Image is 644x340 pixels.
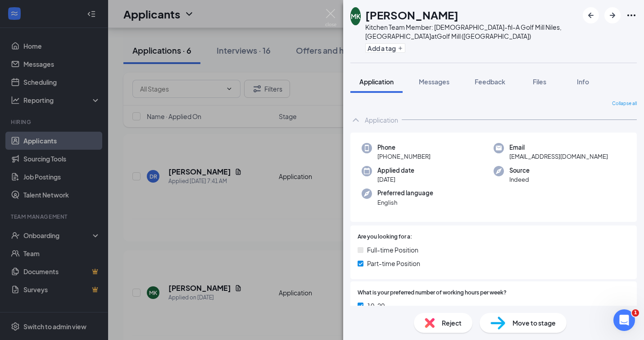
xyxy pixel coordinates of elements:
span: Email [509,143,608,152]
span: Preferred language [377,188,433,198]
div: Application [365,115,398,124]
div: Kitchen Team Member: [DEMOGRAPHIC_DATA]-fil-A Golf Mill Niles, [GEOGRAPHIC_DATA] at Golf Mill ([G... [365,23,578,41]
svg: Plus [398,46,403,51]
button: PlusAdd a tag [365,43,405,53]
span: Move to stage [512,318,556,328]
svg: ChevronUp [350,115,361,125]
iframe: Intercom live chat [613,309,635,331]
span: English [377,198,433,207]
svg: ArrowRight [607,10,618,21]
span: Files [533,78,546,86]
span: [PHONE_NUMBER] [377,152,431,161]
svg: ArrowLeftNew [585,10,596,21]
button: ArrowLeftNew [583,7,599,23]
button: ArrowRight [604,7,621,23]
h1: [PERSON_NAME] [365,7,458,23]
span: [DATE] [377,175,414,184]
span: Are you looking for a: [358,233,412,241]
span: Applied date [377,166,414,175]
span: Reject [442,318,462,328]
span: Application [359,78,394,86]
span: Info [577,78,589,86]
span: 1 [632,309,639,317]
span: Collapse all [612,100,637,107]
span: Part-time Position [367,258,420,268]
span: What is your preferred number of working hours per week? [358,289,507,297]
span: Indeed [509,175,530,184]
svg: Ellipses [626,10,637,21]
span: Messages [419,78,449,86]
span: Source [509,166,530,175]
span: Full-time Position [367,245,418,255]
span: Feedback [475,78,505,86]
span: [EMAIL_ADDRESS][DOMAIN_NAME] [509,152,608,161]
span: Phone [377,143,431,152]
div: MK [351,12,360,21]
span: 10-20 [367,301,385,311]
